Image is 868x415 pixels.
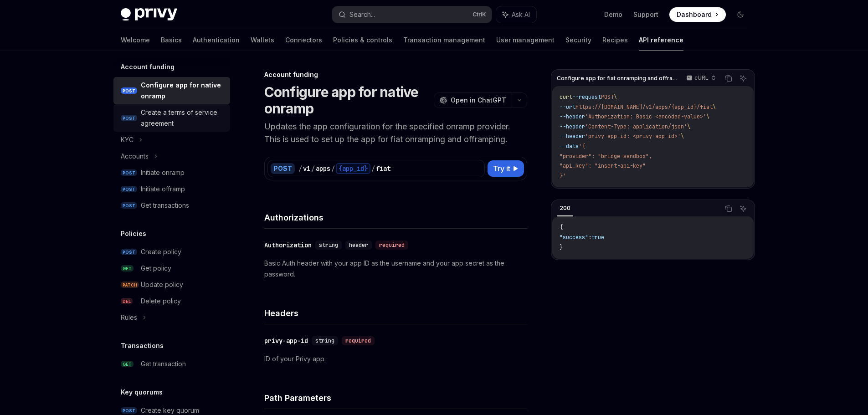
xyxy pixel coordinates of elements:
div: apps [316,164,330,173]
span: "success" [560,234,588,241]
span: --header [560,113,585,120]
h4: Path Parameters [264,392,527,404]
div: / [371,164,375,173]
span: header [349,241,368,249]
a: POSTInitiate offramp [113,181,230,197]
div: Get policy [141,263,171,274]
div: {app_id} [336,163,370,174]
span: string [315,337,334,344]
span: POST [121,407,137,414]
h5: Account funding [121,61,175,72]
span: 'Authorization: Basic <encoded-value>' [585,113,706,120]
a: API reference [639,29,683,51]
span: GET [121,265,134,272]
div: Delete policy [141,296,181,307]
span: }' [560,172,566,179]
span: Dashboard [677,10,712,19]
button: Copy the contents from the code block [723,203,734,215]
span: Ask AI [512,10,530,19]
span: POST [121,202,137,209]
div: KYC [121,134,134,145]
a: Recipes [602,29,628,51]
h5: Policies [121,228,146,239]
p: Updates the app configuration for the specified onramp provider. This is used to set up the app f... [264,120,527,146]
a: POSTCreate policy [113,244,230,260]
div: fiat [376,164,390,173]
span: POST [121,115,137,122]
a: Dashboard [669,7,726,22]
p: ID of your Privy app. [264,354,527,364]
span: POST [121,249,137,256]
button: Open in ChatGPT [434,92,512,108]
button: Ask AI [496,6,536,23]
div: Initiate onramp [141,167,185,178]
h1: Configure app for native onramp [264,84,430,117]
a: Wallets [251,29,274,51]
img: dark logo [121,8,177,21]
span: --url [560,103,575,111]
a: GETGet transaction [113,356,230,372]
div: Get transactions [141,200,189,211]
div: Create a terms of service agreement [141,107,225,129]
span: "api_key": "insert-api-key" [560,162,646,169]
span: } [560,244,563,251]
span: { [560,224,563,231]
a: POSTInitiate onramp [113,164,230,181]
span: \ [713,103,716,111]
a: Connectors [285,29,322,51]
span: POST [121,87,137,94]
span: DEL [121,298,133,305]
div: Configure app for native onramp [141,80,225,102]
span: Try it [493,163,510,174]
div: privy-app-id [264,336,308,345]
span: --header [560,133,585,140]
a: Demo [604,10,622,19]
a: Authentication [193,29,240,51]
div: Rules [121,312,137,323]
span: https://[DOMAIN_NAME]/v1/apps/{app_id}/fiat [575,103,713,111]
button: Toggle dark mode [733,7,748,22]
a: Transaction management [403,29,485,51]
a: POSTCreate a terms of service agreement [113,104,230,132]
span: POST [121,169,137,176]
button: Search...CtrlK [332,6,492,23]
a: POSTGet transactions [113,197,230,214]
a: Support [633,10,658,19]
span: POST [121,186,137,193]
button: cURL [681,71,720,86]
div: Search... [349,9,375,20]
a: Policies & controls [333,29,392,51]
a: Basics [161,29,182,51]
span: 'privy-app-id: <privy-app-id>' [585,133,681,140]
span: \ [687,123,690,130]
span: --request [572,93,601,101]
p: Basic Auth header with your app ID as the username and your app secret as the password. [264,258,527,280]
div: Accounts [121,151,149,162]
span: POST [601,93,614,101]
button: Ask AI [737,72,749,84]
span: "provider": "bridge-sandbox", [560,153,652,160]
a: DELDelete policy [113,293,230,309]
p: cURL [694,74,709,82]
h4: Headers [264,307,527,319]
div: POST [271,163,295,174]
span: : [588,234,591,241]
span: \ [614,93,617,101]
a: PATCHUpdate policy [113,277,230,293]
span: string [319,241,338,249]
div: / [311,164,315,173]
span: --header [560,123,585,130]
div: required [375,241,408,250]
button: Copy the contents from the code block [723,72,734,84]
div: required [342,336,375,345]
a: User management [496,29,555,51]
span: Open in ChatGPT [451,96,506,105]
a: GETGet policy [113,260,230,277]
span: curl [560,93,572,101]
div: 200 [557,203,573,214]
h5: Transactions [121,340,164,351]
button: Ask AI [737,203,749,215]
span: '{ [579,143,585,150]
span: Configure app for fiat onramping and offramping. [557,75,678,82]
div: Initiate offramp [141,184,185,195]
